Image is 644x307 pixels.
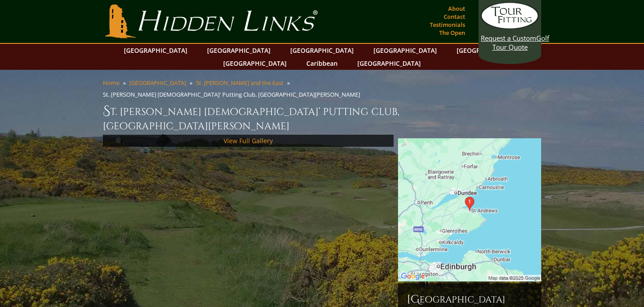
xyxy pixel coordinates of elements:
a: [GEOGRAPHIC_DATA] [286,44,358,57]
a: [GEOGRAPHIC_DATA] [219,57,291,70]
a: Contact [441,10,467,23]
a: About [446,2,467,15]
li: St. [PERSON_NAME] [DEMOGRAPHIC_DATA]' Putting Club, [GEOGRAPHIC_DATA][PERSON_NAME] [103,90,364,98]
a: [GEOGRAPHIC_DATA] [452,44,525,57]
img: Google Map of The Links, St Andrews KY16 9JD, United Kingdom [398,138,541,281]
a: Home [103,79,119,87]
a: Caribbean [302,57,342,70]
a: The Open [437,26,467,39]
a: View Full Gallery [224,136,273,145]
a: [GEOGRAPHIC_DATA] [353,57,425,70]
a: Testimonials [428,18,467,31]
a: [GEOGRAPHIC_DATA] [369,44,441,57]
a: [GEOGRAPHIC_DATA] [203,44,275,57]
h1: St. [PERSON_NAME] [DEMOGRAPHIC_DATA]’ Putting Club, [GEOGRAPHIC_DATA][PERSON_NAME] [103,102,541,133]
a: St. [PERSON_NAME] and the East [196,79,284,87]
span: Request a Custom [481,34,536,43]
a: [GEOGRAPHIC_DATA] [119,44,192,57]
a: Request a CustomGolf Tour Quote [481,2,539,51]
a: [GEOGRAPHIC_DATA] [129,79,186,87]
